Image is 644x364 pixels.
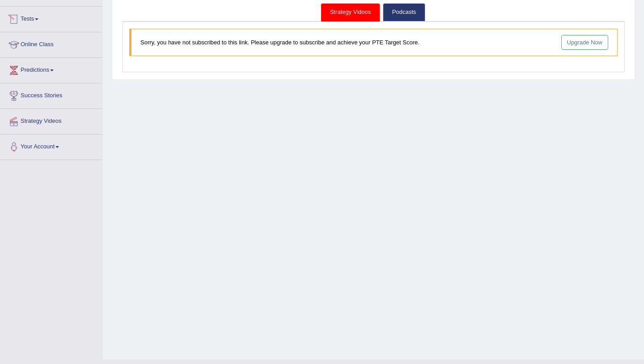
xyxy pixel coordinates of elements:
[0,83,102,106] a: Success Stories
[0,7,102,29] a: Tests
[0,32,102,55] a: Online Class
[561,35,609,50] a: Upgrade Now
[383,3,425,22] a: Podcasts
[129,29,618,56] blockquote: Sorry, you have not subscribed to this link. Please upgrade to subscribe and achieve your PTE Tar...
[0,58,102,80] a: Predictions
[321,3,381,22] a: Strategy Videos
[0,134,102,157] a: Your Account
[0,109,102,131] a: Strategy Videos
